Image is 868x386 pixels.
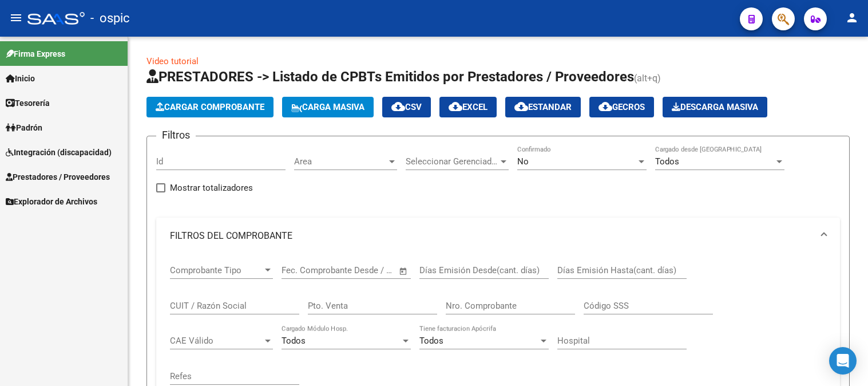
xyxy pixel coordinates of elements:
[6,171,110,183] span: Prestadores / Proveedores
[6,195,97,208] span: Explorador de Archivos
[439,97,497,117] button: EXCEL
[382,97,431,117] button: CSV
[146,69,634,85] span: PRESTADORES -> Listado de CPBTs Emitidos por Prestadores / Proveedores
[294,156,387,167] span: Area
[156,218,840,254] mat-expansion-panel-header: FILTROS DEL COMPROBANTE
[829,347,857,375] div: Open Intercom Messenger
[170,265,263,275] span: Comprobante Tipo
[6,97,50,109] span: Tesorería
[514,102,572,112] span: Estandar
[9,11,23,25] mat-icon: menu
[634,73,661,84] span: (alt+q)
[146,97,274,117] button: Cargar Comprobante
[291,102,364,112] span: Carga Masiva
[391,100,405,113] mat-icon: cloud_download
[663,97,767,117] button: Descarga Masiva
[170,336,263,346] span: CAE Válido
[514,100,528,113] mat-icon: cloud_download
[672,102,758,112] span: Descarga Masiva
[6,146,112,159] span: Integración (discapacidad)
[599,100,612,113] mat-icon: cloud_download
[170,181,253,195] span: Mostrar totalizadores
[655,156,679,167] span: Todos
[90,6,130,31] span: - ospic
[449,102,487,112] span: EXCEL
[282,97,374,117] button: Carga Masiva
[406,156,498,167] span: Seleccionar Gerenciador
[282,336,306,346] span: Todos
[419,336,443,346] span: Todos
[391,102,422,112] span: CSV
[663,97,767,117] app-download-masive: Descarga masiva de comprobantes (adjuntos)
[845,11,859,25] mat-icon: person
[397,265,410,278] button: Open calendar
[505,97,581,117] button: Estandar
[517,156,529,167] span: No
[589,97,654,117] button: Gecros
[146,56,199,66] a: Video tutorial
[6,72,35,85] span: Inicio
[156,102,264,112] span: Cargar Comprobante
[156,127,196,143] h3: Filtros
[6,121,42,134] span: Padrón
[599,102,645,112] span: Gecros
[6,48,65,60] span: Firma Express
[449,100,462,113] mat-icon: cloud_download
[170,230,812,242] mat-panel-title: FILTROS DEL COMPROBANTE
[338,265,394,275] input: Fecha fin
[282,265,328,275] input: Fecha inicio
